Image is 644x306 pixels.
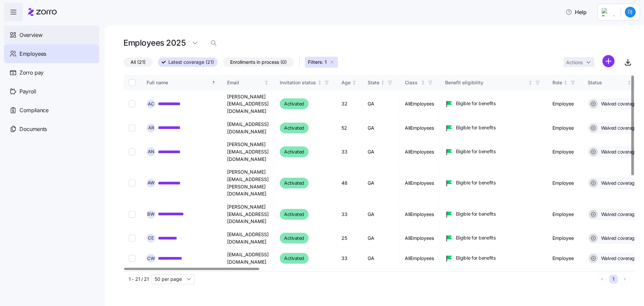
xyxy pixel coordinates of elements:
a: Payroll [4,82,99,101]
span: Activated [284,100,304,108]
span: Eligible for benefits [456,211,496,217]
td: AllEmployees [399,228,440,248]
td: 33 [336,138,362,166]
span: Filters: 1 [308,59,327,65]
td: [EMAIL_ADDRESS][DOMAIN_NAME] [222,118,274,138]
div: Not sorted [627,80,632,85]
span: Eligible for benefits [456,148,496,155]
td: Employee [547,228,582,248]
button: Filters: 1 [305,57,338,68]
span: All (21) [130,58,146,67]
td: AllEmployees [399,166,440,201]
input: Select record 7 [129,255,136,262]
td: GA [362,118,399,138]
button: Actions [563,57,594,67]
th: EmailNot sorted [222,75,274,90]
span: Overview [19,31,42,39]
img: 24763c669a499f77c4cab328a495e9b9 [625,7,636,17]
div: Not sorted [528,80,533,85]
span: C W [147,256,155,261]
span: Actions [566,60,583,65]
td: Employee [547,248,582,268]
div: Not sorted [317,80,322,85]
td: [EMAIL_ADDRESS][DOMAIN_NAME] [222,228,274,248]
td: GA [362,201,399,228]
span: Help [566,8,587,16]
td: [PERSON_NAME][EMAIL_ADDRESS][DOMAIN_NAME] [222,201,274,228]
td: [PERSON_NAME][EMAIL_ADDRESS][PERSON_NAME][DOMAIN_NAME] [222,166,274,201]
span: Latest coverage (21) [168,58,214,67]
span: Activated [284,254,304,262]
th: Full nameSorted ascending [141,75,222,90]
td: 33 [336,248,362,268]
div: Class [405,79,420,86]
input: Select record 1 [129,100,136,107]
div: State [368,79,379,86]
th: AgeNot sorted [336,75,362,90]
span: Waived coverage [599,100,637,107]
td: GA [362,90,399,118]
td: AllEmployees [399,201,440,228]
td: Employee [547,201,582,228]
td: Employee [547,118,582,138]
th: Benefit eligibilityNot sorted [440,75,547,90]
div: Full name [147,79,210,86]
td: AllEmployees [399,248,440,268]
span: Documents [19,125,47,133]
th: Invitation statusNot sorted [274,75,336,90]
span: C E [148,236,154,240]
th: StateNot sorted [362,75,399,90]
input: Select record 3 [129,148,136,155]
td: AllEmployees [399,90,440,118]
span: Waived coverage [599,148,637,155]
td: AllEmployees [399,138,440,166]
button: 1 [609,275,618,283]
td: GA [362,248,399,268]
button: Help [560,5,592,19]
td: 33 [336,201,362,228]
td: GA [362,166,399,201]
td: GA [362,138,399,166]
span: Eligible for benefits [456,234,496,241]
img: Employer logo [602,8,615,16]
div: Status [588,79,626,86]
td: 25 [336,228,362,248]
div: Not sorted [352,80,357,85]
span: Activated [284,148,304,156]
div: Not sorted [421,80,425,85]
div: Not sorted [264,80,269,85]
div: Invitation status [280,79,316,86]
span: Eligible for benefits [456,124,496,131]
td: 52 [336,118,362,138]
td: Employee [547,90,582,118]
input: Select all records [129,79,136,86]
td: GA [362,228,399,248]
td: [EMAIL_ADDRESS][DOMAIN_NAME] [222,248,274,268]
td: Employee [547,138,582,166]
span: Waived coverage [599,211,637,218]
svg: add icon [602,55,614,67]
span: Employees [19,50,46,58]
span: Waived coverage [599,180,637,186]
div: Email [227,79,263,86]
span: Activated [284,179,304,187]
td: [PERSON_NAME][EMAIL_ADDRESS][DOMAIN_NAME] [222,138,274,166]
input: Select record 6 [129,235,136,242]
a: Employees [4,44,99,63]
div: Not sorted [563,80,568,85]
span: Activated [284,124,304,132]
span: A W [148,181,155,185]
th: ClassNot sorted [399,75,440,90]
span: Waived coverage [599,255,637,262]
td: 48 [336,166,362,201]
td: Employee [547,166,582,201]
td: 32 [336,90,362,118]
span: B W [147,212,155,216]
span: Payroll [19,87,36,96]
h1: Employees 2025 [123,38,185,48]
span: A R [148,126,154,130]
span: A N [148,149,154,154]
a: Compliance [4,101,99,120]
span: Activated [284,210,304,218]
div: Sorted ascending [211,80,216,85]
